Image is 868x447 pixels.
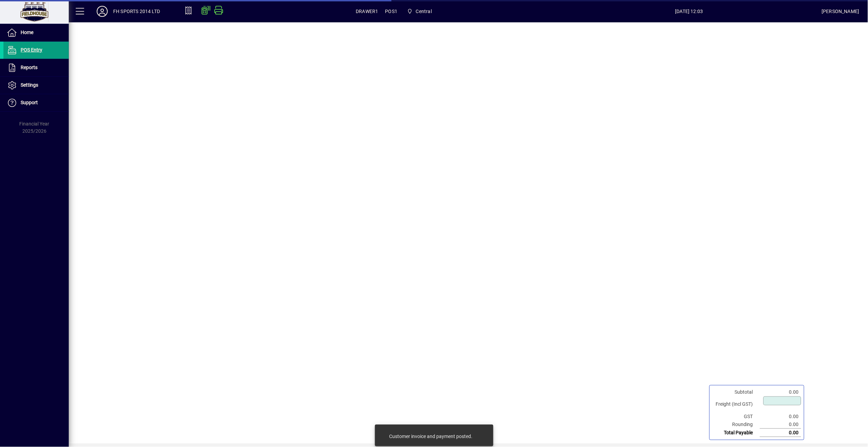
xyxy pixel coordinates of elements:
td: Subtotal [712,388,760,396]
a: Home [3,24,69,41]
td: 0.00 [760,388,801,396]
td: Freight (Incl GST) [712,396,760,413]
span: POS1 [385,6,398,17]
span: Central [404,5,435,18]
a: Settings [3,77,69,94]
a: Reports [3,59,69,76]
span: Settings [21,82,38,88]
div: FH SPORTS 2014 LTD [113,6,160,17]
button: Profile [91,5,113,18]
div: Customer invoice and payment posted. [389,433,472,440]
td: Total Payable [712,429,760,437]
span: [DATE] 12:03 [557,6,822,17]
td: 0.00 [760,421,801,429]
td: 0.00 [760,429,801,437]
td: Rounding [712,421,760,429]
span: POS Entry [21,47,42,53]
span: Reports [21,65,37,70]
span: Support [21,100,38,105]
td: 0.00 [760,413,801,421]
span: Home [21,30,33,35]
span: DRAWER1 [356,6,378,17]
a: Support [3,94,69,111]
span: Central [416,6,432,17]
td: GST [712,413,760,421]
div: [PERSON_NAME] [822,6,859,17]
